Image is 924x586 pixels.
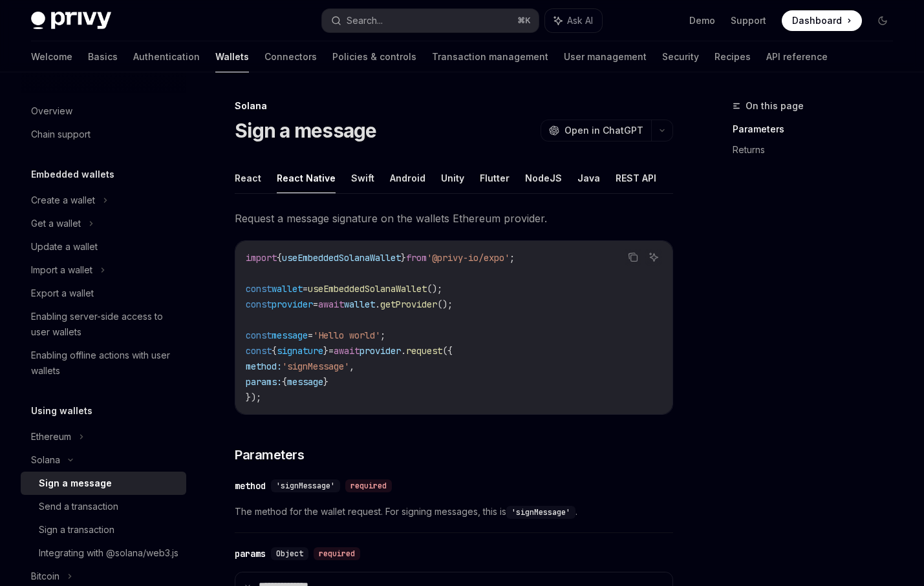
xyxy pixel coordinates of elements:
span: provider [272,298,313,310]
button: React Native [277,163,336,193]
span: wallet [344,298,375,310]
a: Transaction management [432,41,548,72]
span: 'signMessage' [282,361,349,372]
span: Parameters [235,446,304,464]
span: from [406,252,427,264]
span: { [282,376,287,388]
a: Chain support [21,123,186,146]
span: = [313,298,318,310]
span: const [246,298,272,310]
a: Parameters [733,119,903,140]
button: Open in ChatGPT [541,120,651,141]
h1: Sign a message [235,119,377,142]
div: Update a wallet [31,239,98,255]
span: }); [246,392,261,403]
div: Sign a transaction [39,522,114,538]
span: = [308,330,313,341]
button: Android [390,163,425,193]
span: 'signMessage' [276,481,335,491]
span: , [349,361,354,372]
span: } [323,345,328,357]
button: Java [577,163,600,193]
a: Policies & controls [332,41,416,72]
span: 'Hello world' [313,330,380,341]
div: Get a wallet [31,216,81,231]
button: Toggle dark mode [872,10,893,31]
button: Unity [441,163,464,193]
span: wallet [272,283,303,295]
span: '@privy-io/expo' [427,252,510,264]
a: User management [564,41,647,72]
span: Request a message signature on the wallets Ethereum provider. [235,209,673,227]
img: dark logo [31,12,111,30]
span: signature [277,345,323,357]
span: getProvider [380,298,437,310]
a: Send a transaction [21,495,186,518]
span: const [246,283,272,295]
div: required [345,479,392,492]
div: Overview [31,103,72,119]
span: provider [360,345,401,357]
span: The method for the wallet request. For signing messages, this is . [235,504,673,519]
span: ⌘ K [517,16,531,26]
span: ({ [442,345,453,357]
button: Copy the contents from the code block [625,249,641,266]
span: ; [380,330,385,341]
a: Security [662,41,699,72]
a: Sign a transaction [21,518,186,541]
span: useEmbeddedSolanaWallet [308,283,427,295]
code: 'signMessage' [506,506,575,519]
span: (); [427,283,442,295]
a: Dashboard [782,10,862,31]
div: Solana [31,452,60,468]
a: Recipes [714,41,751,72]
div: Enabling offline actions with user wallets [31,348,178,379]
span: = [303,283,308,295]
span: import [246,252,277,264]
a: Sign a message [21,472,186,495]
span: message [287,376,323,388]
span: useEmbeddedSolanaWallet [282,252,401,264]
span: Object [276,549,303,559]
a: Support [731,14,766,27]
span: . [375,298,380,310]
button: React [235,163,261,193]
div: Ethereum [31,429,71,445]
button: Flutter [480,163,510,193]
h5: Using wallets [31,403,92,419]
span: const [246,330,272,341]
div: method [235,479,266,492]
a: Export a wallet [21,282,186,305]
span: . [401,345,406,357]
span: Ask AI [567,14,593,27]
a: Authentication [133,41,200,72]
a: Enabling server-side access to user wallets [21,305,186,344]
div: Enabling server-side access to user wallets [31,309,178,340]
span: = [328,345,334,357]
a: Update a wallet [21,235,186,258]
span: Dashboard [792,14,842,27]
span: request [406,345,442,357]
div: Sign a message [39,476,112,491]
div: params [235,547,266,560]
a: Demo [689,14,715,27]
a: Integrating with @solana/web3.js [21,541,186,565]
a: API reference [766,41,828,72]
div: Create a wallet [31,193,95,208]
span: await [334,345,360,357]
div: Chain support [31,127,91,142]
span: message [272,330,308,341]
span: params: [246,376,282,388]
div: Bitcoin [31,569,59,584]
div: required [314,547,360,560]
span: await [318,298,344,310]
a: Enabling offline actions with user wallets [21,344,186,382]
span: On this page [746,98,804,114]
span: } [323,376,328,388]
a: Connectors [264,41,317,72]
button: Swift [351,163,374,193]
span: } [401,252,406,264]
button: Ask AI [645,249,662,266]
button: Ask AI [545,9,602,32]
div: Export a wallet [31,286,94,301]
